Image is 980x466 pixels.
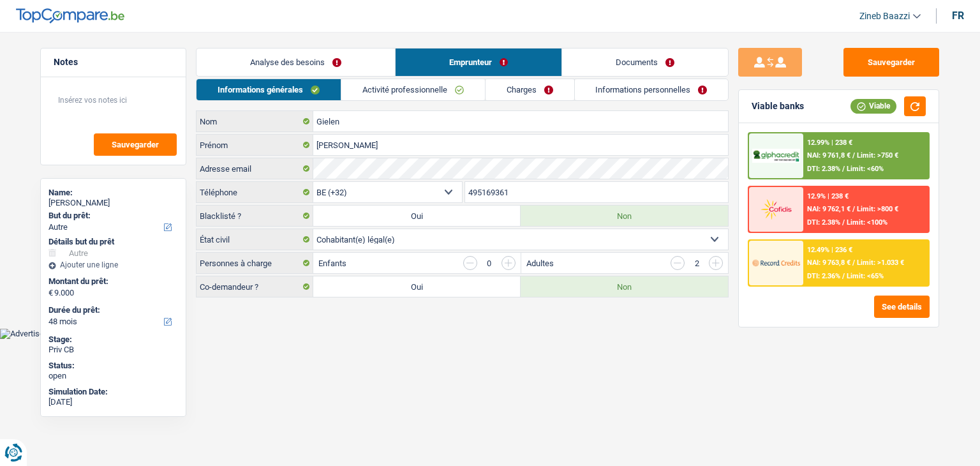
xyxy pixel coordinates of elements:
label: Personnes à charge [197,253,313,273]
label: État civil [197,229,313,250]
div: 12.49% | 236 € [807,246,852,254]
a: Activité professionnelle [341,79,485,100]
label: Blacklisté ? [197,206,313,226]
a: Emprunteur [396,49,561,76]
span: / [842,165,845,173]
div: Name: [48,188,178,198]
div: [DATE] [48,397,178,407]
div: fr [952,10,964,22]
label: But du prêt: [48,211,175,221]
span: Limit: >800 € [857,205,898,213]
div: open [48,371,178,381]
span: / [852,205,855,213]
label: Enfants [318,259,346,267]
label: Adresse email [197,158,313,179]
span: / [842,218,845,227]
span: NAI: 9 761,8 € [807,151,850,160]
button: Sauvegarder [843,48,939,77]
span: Zineb Baazzi [859,11,910,22]
span: / [852,151,855,160]
span: / [852,259,855,267]
label: Nom [197,111,313,132]
div: Stage: [48,334,178,345]
button: Sauvegarder [94,133,177,156]
img: TopCompare Logo [16,8,124,24]
span: Limit: <60% [847,165,884,173]
span: Limit: <65% [847,272,884,280]
label: Oui [313,206,521,226]
div: 0 [484,259,495,267]
h5: Notes [54,57,173,68]
button: See details [874,296,930,318]
span: Limit: <100% [847,218,887,227]
label: Co-demandeur ? [197,276,313,297]
div: 12.99% | 238 € [807,139,852,147]
span: Sauvegarder [112,140,159,149]
a: Charges [486,79,574,100]
div: Simulation Date: [48,387,178,397]
span: / [842,272,845,280]
label: Prénom [197,135,313,155]
img: AlphaCredit [752,149,799,163]
a: Zineb Baazzi [849,6,921,27]
div: Viable [850,99,896,113]
span: € [48,288,53,298]
div: Viable banks [752,101,804,112]
div: Ajouter une ligne [48,260,178,269]
span: DTI: 2.38% [807,218,840,227]
img: Record Credits [752,251,799,274]
input: 401020304 [465,182,729,202]
span: NAI: 9 762,1 € [807,205,850,213]
label: Durée du prêt: [48,305,175,315]
label: Oui [313,276,521,297]
img: Cofidis [752,197,799,221]
div: Détails but du prêt [48,237,178,247]
label: Téléphone [197,182,313,202]
label: Adultes [526,259,554,267]
span: NAI: 9 763,8 € [807,259,850,267]
a: Documents [562,49,728,76]
a: Analyse des besoins [197,49,395,76]
label: Montant du prêt: [48,276,175,287]
a: Informations générales [197,79,341,100]
label: Non [521,276,728,297]
div: Status: [48,361,178,371]
div: 2 [691,259,702,267]
div: 12.9% | 238 € [807,192,849,200]
div: Priv CB [48,345,178,355]
div: [PERSON_NAME] [48,198,178,208]
span: Limit: >750 € [857,151,898,160]
span: DTI: 2.36% [807,272,840,280]
span: DTI: 2.38% [807,165,840,173]
a: Informations personnelles [575,79,729,100]
span: Limit: >1.033 € [857,259,904,267]
label: Non [521,206,728,226]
